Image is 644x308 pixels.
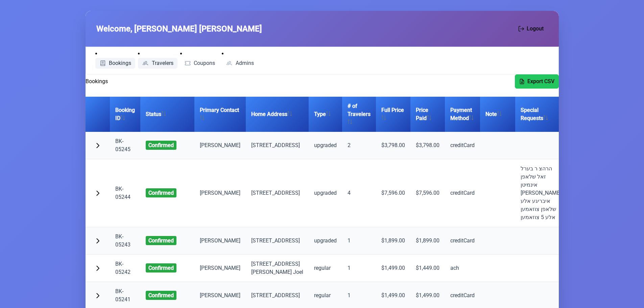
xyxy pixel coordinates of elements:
[115,288,130,303] a: BK-05241
[194,159,246,227] td: [PERSON_NAME]
[376,97,410,132] th: Full Price
[376,227,410,255] td: $1,899.00
[445,227,480,255] td: creditCard
[410,132,445,159] td: $3,798.00
[95,50,136,69] li: Bookings
[246,227,309,255] td: [STREET_ADDRESS]
[445,132,480,159] td: creditCard
[115,233,130,248] a: BK-05243
[222,58,258,69] a: Admins
[146,141,176,150] span: confirmed
[309,97,342,132] th: Type
[376,132,410,159] td: $3,798.00
[445,159,480,227] td: creditCard
[115,261,130,275] a: BK-05242
[246,132,309,159] td: [STREET_ADDRESS]
[115,186,130,200] a: BK-05244
[342,97,376,132] th: # of Travelers
[309,159,342,227] td: upgraded
[480,97,515,132] th: Note
[194,255,246,282] td: [PERSON_NAME]
[527,25,544,33] span: Logout
[246,97,309,132] th: Home Address
[95,58,136,69] a: Bookings
[236,61,254,66] span: Admins
[515,159,567,227] td: הרהצ ר בערל זאל שלאפן אינמיטן [PERSON_NAME] איבריגע אלע שלאפן צוזאמען אלע 5 צוזאמען
[146,263,176,273] span: confirmed
[246,159,309,227] td: [STREET_ADDRESS]
[410,255,445,282] td: $1,449.00
[515,97,567,132] th: Special Requests
[194,61,215,66] span: Coupons
[527,77,554,86] span: Export CSV
[146,236,176,245] span: confirmed
[410,97,445,132] th: Price Paid
[514,22,548,36] button: Logout
[342,132,376,159] td: 2
[410,159,445,227] td: $7,596.00
[410,227,445,255] td: $1,899.00
[180,50,219,69] li: Coupons
[180,58,219,69] a: Coupons
[194,97,246,132] th: Primary Contact
[146,188,176,197] span: confirmed
[96,23,262,35] span: Welcome, [PERSON_NAME] [PERSON_NAME]
[110,97,140,132] th: Booking ID
[138,58,177,69] a: Travelers
[109,61,131,66] span: Bookings
[246,255,309,282] td: [STREET_ADDRESS][PERSON_NAME] Joel
[140,97,194,132] th: Status
[138,50,177,69] li: Travelers
[222,50,258,69] li: Admins
[309,227,342,255] td: upgraded
[445,97,480,132] th: Payment Method
[376,255,410,282] td: $1,499.00
[376,159,410,227] td: $7,596.00
[342,227,376,255] td: 1
[445,255,480,282] td: ach
[146,291,176,300] span: confirmed
[86,77,108,86] h2: Bookings
[342,255,376,282] td: 1
[309,132,342,159] td: upgraded
[152,61,173,66] span: Travelers
[194,132,246,159] td: [PERSON_NAME]
[194,227,246,255] td: [PERSON_NAME]
[342,159,376,227] td: 4
[115,138,130,152] a: BK-05245
[309,255,342,282] td: regular
[515,74,559,89] button: Export CSV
